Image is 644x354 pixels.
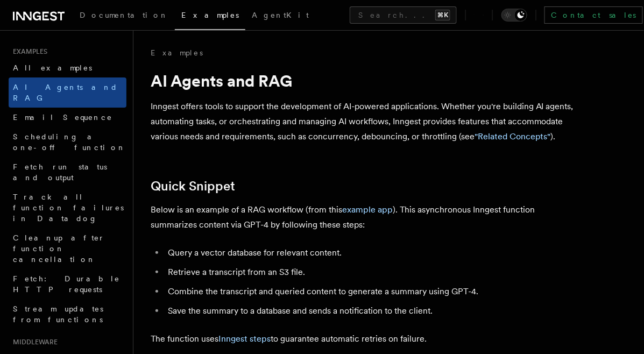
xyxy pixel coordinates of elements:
[175,3,245,30] a: Examples
[151,331,581,346] p: The function uses to guarantee automatic retries on failure.
[9,338,58,346] span: Middleware
[501,9,527,22] button: Toggle dark mode
[435,10,450,20] kbd: ⌘K
[151,202,581,232] p: Below is an example of a RAG workflow (from this ). This asynchronous Inngest function summarizes...
[151,179,235,194] a: Quick Snippet
[80,11,168,19] span: Documentation
[9,77,126,108] a: AI Agents and RAG
[9,47,47,56] span: Examples
[13,63,92,72] span: All examples
[475,131,551,141] a: "Related Concepts"
[13,274,120,294] span: Fetch: Durable HTTP requests
[252,11,309,19] span: AgentKit
[9,228,126,269] a: Cleanup after function cancellation
[151,47,203,58] a: Examples
[151,71,581,90] h1: AI Agents and RAG
[9,108,126,127] a: Email Sequence
[218,334,271,344] a: Inngest steps
[544,6,643,24] a: Contact sales
[13,83,118,102] span: AI Agents and RAG
[13,162,107,182] span: Fetch run status and output
[165,303,581,318] li: Save the summary to a database and sends a notification to the client.
[9,127,126,157] a: Scheduling a one-off function
[13,132,126,152] span: Scheduling a one-off function
[165,245,581,260] li: Query a vector database for relevant content.
[9,269,126,299] a: Fetch: Durable HTTP requests
[9,299,126,329] a: Stream updates from functions
[350,6,457,24] button: Search...⌘K
[9,58,126,77] a: All examples
[245,3,315,29] a: AgentKit
[151,99,581,144] p: Inngest offers tools to support the development of AI-powered applications. Whether you're buildi...
[9,187,126,228] a: Track all function failures in Datadog
[13,113,112,122] span: Email Sequence
[13,233,105,264] span: Cleanup after function cancellation
[13,193,124,223] span: Track all function failures in Datadog
[13,305,103,324] span: Stream updates from functions
[165,265,581,280] li: Retrieve a transcript from an S3 file.
[181,11,239,19] span: Examples
[73,3,175,29] a: Documentation
[9,157,126,187] a: Fetch run status and output
[342,204,393,215] a: example app
[165,284,581,299] li: Combine the transcript and queried content to generate a summary using GPT-4.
